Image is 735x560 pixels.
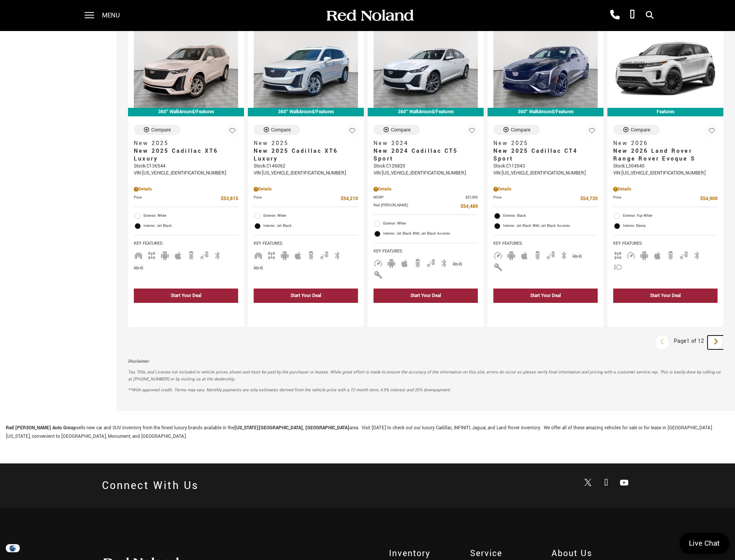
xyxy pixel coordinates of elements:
[650,292,681,299] div: Start Your Deal
[144,222,238,230] span: Interior: Jet Black
[580,195,598,203] span: $54,735
[465,195,478,200] span: $57,005
[374,147,472,163] span: New 2024 Cadillac CT5 Sport
[134,140,238,163] a: New 2025New 2025 Cadillac XT6 Luxury
[254,195,358,203] a: Price $54,210
[248,108,364,116] div: 360° WalkAround/Features
[613,163,718,170] div: Stock : L304640
[466,125,478,140] button: Save Vehicle
[670,335,708,350] div: Page 1 of 12
[613,30,718,108] img: 2026 Land Rover Range Rover Evoque S
[586,125,598,140] button: Save Vehicle
[134,252,143,258] span: Third Row Seats
[607,108,723,116] div: Features
[493,305,598,319] div: undefined - New 2025 Cadillac CT4 Sport With Navigation
[559,252,569,258] span: Bluetooth
[613,263,623,269] span: Fog Lights
[306,252,316,258] span: Backup Camera
[613,125,660,135] button: Compare Vehicle
[460,202,478,211] span: $54,489
[102,475,199,497] h2: Connect With Us
[580,475,596,491] a: Open Twitter in a new window
[134,263,143,269] span: Forward Collision Warning
[700,195,718,203] span: $54,900
[374,140,472,147] span: New 2024
[613,195,700,203] span: Price
[552,547,633,560] span: About Us
[680,533,729,554] a: Live Chat
[254,239,358,248] span: Key Features :
[325,9,414,22] img: Red Noland Auto Group
[426,259,436,265] span: Blind Spot Monitor
[493,195,598,203] a: Price $54,735
[128,108,244,116] div: 360° WalkAround/Features
[374,195,478,200] a: MSRP $57,005
[333,252,342,258] span: Bluetooth
[493,163,598,170] div: Stock : C112043
[613,239,718,248] span: Key Features :
[254,186,358,193] div: Pricing Details - New 2025 Cadillac XT6 Luxury With Navigation & AWD
[293,252,303,258] span: Apple Car-Play
[254,170,358,177] div: VIN: [US_VEHICLE_IDENTIFICATION_NUMBER]
[613,140,718,163] a: New 2026New 2026 Land Rover Range Rover Evoque S
[613,147,712,163] span: New 2026 Land Rover Range Rover Evoque S
[144,212,238,220] span: Exterior: White
[134,140,232,147] span: New 2025
[263,222,358,230] span: Interior: Jet Black
[470,547,540,560] span: Service
[387,259,396,265] span: Android Auto
[692,252,702,258] span: Bluetooth
[613,170,718,177] div: VIN: [US_VEHICLE_IDENTIFICATION_NUMBER]
[4,544,22,552] img: Opt-Out Icon
[134,186,238,193] div: Pricing Details - New 2025 Cadillac XT6 Luxury With Navigation & AWD
[653,252,662,258] span: Apple Car-Play
[134,163,238,170] div: Stock : C136544
[493,125,540,135] button: Compare Vehicle
[254,140,358,163] a: New 2025New 2025 Cadillac XT6 Luxury
[374,125,420,135] button: Compare Vehicle
[368,108,484,116] div: 360° WalkAround/Features
[221,195,238,203] span: $53,815
[374,259,383,265] span: Adaptive Cruise Control
[640,252,649,258] span: Android Auto
[439,259,449,265] span: Bluetooth
[623,222,718,230] span: Interior: Ebony
[707,335,724,349] a: next page
[503,222,598,230] span: Interior: Jet Black With Jet Black Accents
[271,126,291,133] div: Compare
[254,125,300,135] button: Compare Vehicle
[254,147,352,163] span: New 2025 Cadillac XT6 Luxury
[374,289,478,303] div: Start Your Deal
[598,475,614,491] a: Open Facebook in a new window
[374,163,478,170] div: Stock : C126820
[488,108,604,116] div: 360° WalkAround/Features
[374,30,478,108] img: 2024 Cadillac CT5 Sport
[134,195,221,203] span: Price
[254,289,358,303] div: Start Your Deal
[128,387,723,394] p: **With approved credit. Terms may vary. Monthly payments are only estimates derived from the vehi...
[374,195,465,200] span: MSRP
[493,140,598,163] a: New 2025New 2025 Cadillac CT4 Sport
[254,163,358,170] div: Stock : C146062
[685,538,724,549] span: Live Chat
[511,126,531,133] div: Compare
[493,170,598,177] div: VIN: [US_VEHICLE_IDENTIFICATION_NUMBER]
[533,252,542,258] span: Backup Camera
[134,239,238,248] span: Key Features :
[374,247,478,256] span: Key Features :
[6,424,729,441] p: sells new car and SUV inventory from the finest luxury brands available in the area. Visit [DATE]...
[254,252,263,258] span: Third Row Seats
[613,186,718,193] div: Pricing Details - New 2026 Land Rover Range Rover Evoque S With Navigation & AWD
[546,252,555,258] span: Blind Spot Monitor
[374,170,478,177] div: VIN: [US_VEHICLE_IDENTIFICATION_NUMBER]
[187,252,196,258] span: Backup Camera
[493,239,598,248] span: Key Features :
[374,271,383,277] span: Keyless Entry
[134,305,238,319] div: undefined - New 2025 Cadillac XT6 Luxury With Navigation & AWD
[389,547,459,560] span: Inventory
[493,147,592,163] span: New 2025 Cadillac CT4 Sport
[280,252,289,258] span: Android Auto
[617,475,632,491] a: Open Youtube-play in a new window
[530,292,561,299] div: Start Your Deal
[227,125,238,140] button: Save Vehicle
